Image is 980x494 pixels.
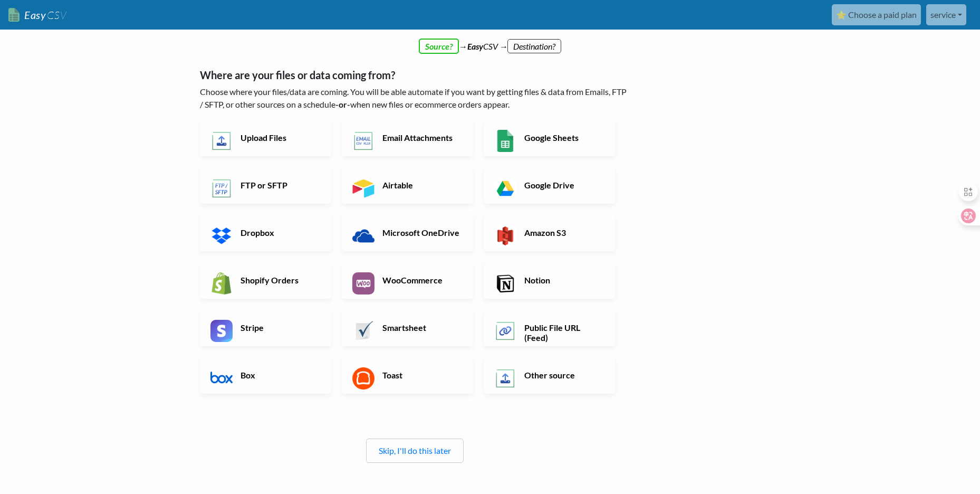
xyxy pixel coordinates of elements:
img: Amazon S3 App & API [494,225,516,247]
a: Other source [484,357,615,394]
h6: Notion [522,275,604,285]
h6: FTP or SFTP [238,180,321,190]
img: Other Source App & API [494,367,516,389]
a: Toast [342,357,473,394]
a: ⭐ Choose a paid plan [832,4,921,25]
h6: Box [238,370,321,380]
h6: Amazon S3 [522,227,604,237]
h6: Stripe [238,322,321,332]
img: Microsoft OneDrive App & API [352,225,374,247]
a: Email Attachments [342,119,473,156]
a: Upload Files [200,119,331,156]
h6: Smartsheet [380,322,463,332]
a: FTP or SFTP [200,167,331,204]
h6: Google Sheets [522,132,604,142]
span: CSV [46,8,66,22]
img: Google Drive App & API [494,177,516,199]
div: → CSV → [189,30,791,53]
img: WooCommerce App & API [352,272,374,294]
img: Public File URL App & API [494,320,516,342]
img: Upload Files App & API [210,130,233,152]
img: Dropbox App & API [210,225,233,247]
a: Skip, I'll do this later [379,445,451,455]
h6: Dropbox [238,227,321,237]
img: Shopify App & API [210,272,233,294]
a: EasyCSV [8,4,66,26]
img: Email New CSV or XLSX File App & API [352,130,374,152]
h6: Upload Files [238,132,321,142]
img: Toast App & API [352,367,374,389]
h6: Shopify Orders [238,275,321,285]
a: Google Sheets [484,119,615,156]
h6: Airtable [380,180,463,190]
a: Google Drive [484,167,615,204]
a: Stripe [200,309,331,346]
a: Shopify Orders [200,262,331,299]
a: Smartsheet [342,309,473,346]
a: Public File URL (Feed) [484,309,615,346]
img: Smartsheet App & API [352,320,374,342]
img: Google Sheets App & API [494,130,516,152]
a: Box [200,357,331,394]
h6: Google Drive [522,180,604,190]
h6: WooCommerce [380,275,463,285]
iframe: Drift Widget Chat Controller [927,441,967,481]
h6: Other source [522,370,604,380]
a: service [926,4,966,25]
img: FTP or SFTP App & API [210,177,233,199]
a: Airtable [342,167,473,204]
h5: Where are your files or data coming from? [200,69,630,81]
img: Airtable App & API [352,177,374,199]
p: Choose where your files/data are coming. You will be able automate if you want by getting files &... [200,85,630,111]
h6: Toast [380,370,463,380]
h6: Microsoft OneDrive [380,227,463,237]
img: Notion App & API [494,272,516,294]
a: Dropbox [200,214,331,251]
b: -or- [335,99,350,109]
h6: Email Attachments [380,132,463,142]
a: WooCommerce [342,262,473,299]
a: Amazon S3 [484,214,615,251]
h6: Public File URL (Feed) [522,322,604,343]
a: Notion [484,262,615,299]
a: Microsoft OneDrive [342,214,473,251]
img: Stripe App & API [210,320,233,342]
img: Box App & API [210,367,233,389]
